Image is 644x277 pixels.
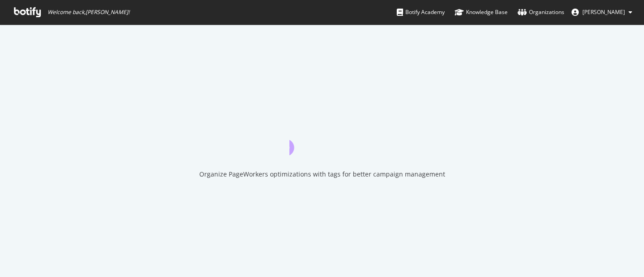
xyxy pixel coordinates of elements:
[397,8,445,17] div: Botify Academy
[455,8,508,17] div: Knowledge Base
[48,9,130,16] span: Welcome back, [PERSON_NAME] !
[289,123,355,155] div: animation
[199,170,445,179] div: Organize PageWorkers optimizations with tags for better campaign management
[518,8,564,17] div: Organizations
[564,5,639,19] button: [PERSON_NAME]
[582,8,625,16] span: Corinne Tynan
